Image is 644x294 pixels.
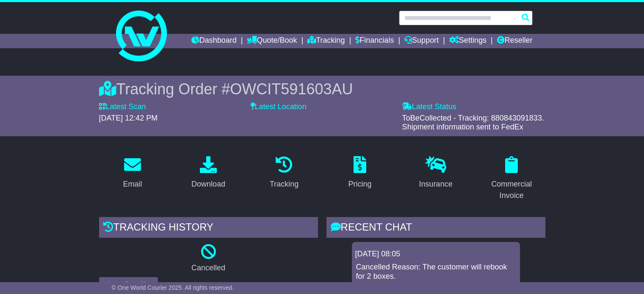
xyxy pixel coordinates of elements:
span: [DATE] 12:42 PM [99,114,158,122]
span: OWCIT591603AU [230,80,353,98]
a: Commercial Invoice [478,153,545,204]
div: Insurance [419,179,452,190]
div: Tracking Order # [99,80,545,98]
div: Download [191,179,225,190]
a: Email [117,153,147,193]
div: RECENT CHAT [326,217,545,240]
span: © One World Courier 2025. All rights reserved. [112,284,234,291]
a: Insurance [413,153,458,193]
div: Pricing [348,179,371,190]
p: Cancelled [99,264,318,273]
p: Cancelled Reason: The customer will rebook for 2 boxes. [356,263,516,281]
button: View Full Tracking [99,277,158,292]
a: Financials [355,34,394,48]
div: [DATE] 08:05 [355,250,517,259]
a: Pricing [343,153,377,193]
div: Commercial Invoice [484,179,540,201]
div: Tracking [270,179,299,190]
a: Tracking [307,34,345,48]
div: Tracking history [99,217,318,240]
a: Reseller [497,34,532,48]
label: Latest Status [402,102,456,112]
a: Download [186,153,231,193]
a: Quote/Book [247,34,297,48]
a: Dashboard [191,34,237,48]
a: Support [404,34,439,48]
label: Latest Scan [99,102,146,112]
a: Tracking [264,153,304,193]
span: ToBeCollected - Tracking: 880843091833. Shipment information sent to FedEx [402,114,544,132]
div: Email [123,179,142,190]
label: Latest Location [251,102,307,112]
a: Settings [449,34,486,48]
